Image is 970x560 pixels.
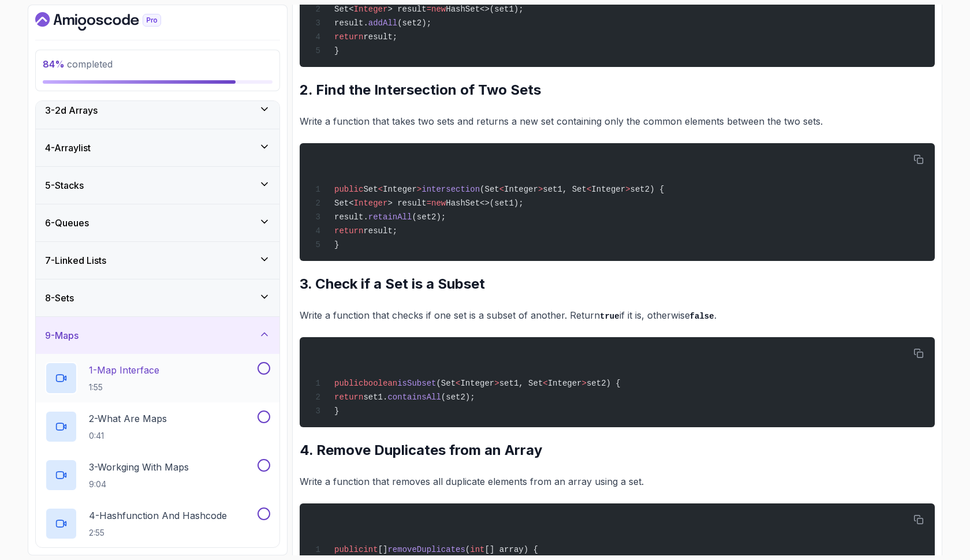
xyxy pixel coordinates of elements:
[334,212,368,222] span: result.
[387,199,426,208] span: > result
[334,199,354,208] span: Set<
[417,185,421,194] span: >
[354,199,388,208] span: Integer
[89,412,167,425] p: 2 - What Are Maps
[45,216,89,230] h3: 6 - Queues
[300,113,935,129] p: Write a function that takes two sets and returns a new set containing only the common elements be...
[431,5,446,14] span: new
[543,379,547,388] span: <
[89,363,159,377] p: 1 - Map Interface
[334,18,368,28] span: result.
[300,275,935,293] h2: 3. Check if a Set is a Subset
[36,92,279,129] button: 3-2d Arrays
[89,479,189,490] p: 9:04
[363,32,397,42] span: result;
[499,185,504,194] span: <
[630,185,665,194] span: set2) {
[625,185,630,194] span: >
[43,58,113,70] span: completed
[378,185,383,194] span: <
[89,460,189,474] p: 3 - Workging With Maps
[591,185,625,194] span: Integer
[427,5,431,14] span: =
[378,545,388,554] span: []
[45,410,270,443] button: 2-What Are Maps0:41
[36,242,279,279] button: 7-Linked Lists
[334,393,363,402] span: return
[465,545,470,554] span: (
[36,279,279,316] button: 8-Sets
[45,178,84,192] h3: 5 - Stacks
[300,81,935,99] h2: 2. Find the Intersection of Two Sets
[427,199,431,208] span: =
[397,18,431,28] span: (set2);
[587,185,591,194] span: <
[363,545,378,554] span: int
[300,441,935,460] h2: 4. Remove Duplicates from an Array
[538,185,543,194] span: >
[334,5,354,14] span: Set<
[436,379,456,388] span: (Set
[43,58,65,70] span: 84 %
[363,393,387,402] span: set1.
[334,379,363,388] span: public
[45,328,79,342] h3: 9 - Maps
[368,212,412,222] span: retainAll
[45,362,270,394] button: 1-Map Interface1:55
[470,545,484,554] span: int
[441,393,475,402] span: (set2);
[690,312,714,321] code: false
[35,12,188,31] a: Dashboard
[363,185,378,194] span: Set
[45,291,74,305] h3: 8 - Sets
[334,406,339,416] span: }
[45,103,98,117] h3: 3 - 2d Arrays
[89,509,227,522] p: 4 - Hashfunction And Hashcode
[412,212,446,222] span: (set2);
[387,5,426,14] span: > result
[548,379,582,388] span: Integer
[89,527,227,539] p: 2:55
[45,507,270,540] button: 4-Hashfunction And Hashcode2:55
[36,129,279,166] button: 4-Arraylist
[45,459,270,491] button: 3-Workging With Maps9:04
[446,199,523,208] span: HashSet<>(set1);
[582,379,587,388] span: >
[334,545,363,554] span: public
[504,185,538,194] span: Integer
[300,473,935,490] p: Write a function that removes all duplicate elements from an array using a set.
[300,307,935,324] p: Write a function that checks if one set is a subset of another. Return if it is, otherwise .
[89,430,167,442] p: 0:41
[45,141,91,155] h3: 4 - Arraylist
[499,379,543,388] span: set1, Set
[334,240,339,249] span: }
[368,18,397,28] span: addAll
[397,379,436,388] span: isSubset
[383,185,417,194] span: Integer
[587,379,621,388] span: set2) {
[334,32,363,42] span: return
[334,185,363,194] span: public
[334,46,339,55] span: }
[446,5,523,14] span: HashSet<>(set1);
[456,379,460,388] span: <
[460,379,494,388] span: Integer
[421,185,480,194] span: intersection
[480,185,499,194] span: (Set
[354,5,388,14] span: Integer
[334,226,363,236] span: return
[494,379,499,388] span: >
[36,167,279,204] button: 5-Stacks
[363,226,397,236] span: result;
[36,317,279,354] button: 9-Maps
[45,253,106,267] h3: 7 - Linked Lists
[36,204,279,241] button: 6-Queues
[387,393,441,402] span: containsAll
[89,382,159,393] p: 1:55
[600,312,620,321] code: true
[387,545,465,554] span: removeDuplicates
[363,379,397,388] span: boolean
[484,545,538,554] span: [] array) {
[543,185,587,194] span: set1, Set
[431,199,446,208] span: new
